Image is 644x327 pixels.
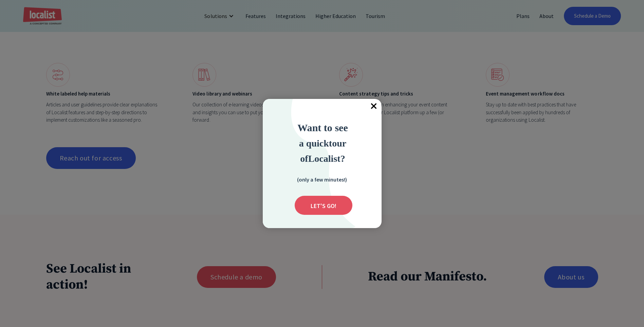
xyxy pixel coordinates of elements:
[367,99,382,114] span: ×
[288,175,356,184] div: (only a few minutes!)
[295,196,352,215] div: Submit
[297,176,347,183] strong: (only a few minutes!)
[297,122,348,133] strong: Want to see
[329,138,337,149] strong: to
[308,153,345,164] strong: Localist?
[367,99,382,114] div: Close popup
[299,138,329,149] span: a quick
[279,120,367,166] div: Want to see a quick tour of Localist?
